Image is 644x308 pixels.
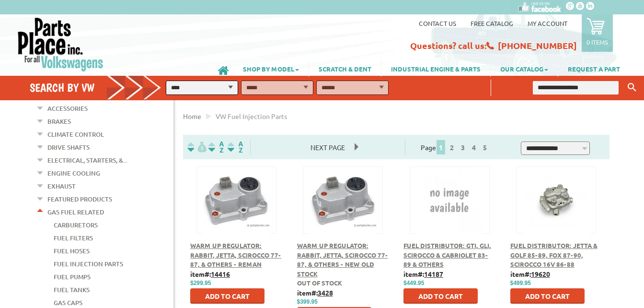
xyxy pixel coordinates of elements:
[190,280,211,286] span: $299.95
[47,102,88,115] a: Accessories
[54,232,93,244] a: Fuel Filters
[187,142,207,153] img: filterpricelow.svg
[405,139,506,155] div: Page
[54,284,90,296] a: Fuel Tanks
[625,80,639,95] button: Keyword Search
[437,140,445,154] span: 1
[297,279,342,287] span: Out of stock
[54,271,91,283] a: Fuel Pumps
[471,19,513,27] a: Free Catalog
[47,115,71,128] a: Brakes
[297,288,333,297] b: item#:
[481,143,489,152] a: 5
[47,193,112,205] a: Featured Products
[459,143,467,152] a: 3
[183,112,201,120] a: Home
[491,60,558,77] a: OUR CATALOG
[297,241,388,278] a: Warm Up Regulator: Rabbit, Jetta, Scirocco 77-87, & Others - New Old Stock
[558,60,630,77] a: REQUEST A PART
[531,270,550,278] u: 19620
[47,154,127,166] a: Electrical, Starters, &...
[205,292,250,300] span: Add to Cart
[419,19,456,27] a: Contact us
[403,270,443,278] b: item#:
[448,143,456,152] a: 2
[301,140,355,154] span: Next Page
[582,14,613,52] a: 0 items
[47,167,100,179] a: Engine Cooling
[47,180,76,192] a: Exhaust
[47,206,104,218] a: Gas Fuel Related
[510,280,531,286] span: $499.95
[424,270,443,278] u: 14187
[510,270,550,278] b: item#:
[403,288,478,304] button: Add to Cart
[586,38,608,46] p: 0 items
[528,19,567,27] a: My Account
[190,288,264,304] button: Add to Cart
[318,288,333,297] u: 3428
[47,128,104,141] a: Climate Control
[54,258,123,270] a: Fuel Injection Parts
[297,298,318,305] span: $399.95
[510,241,598,268] a: Fuel Distributor: Jetta & Golf 85-89, Fox 87-90, Scirocco 16V 86-88
[216,112,287,120] span: VW fuel injection parts
[233,60,309,77] a: SHOP BY MODEL
[226,142,245,153] img: Sort by Sales Rank
[207,142,226,153] img: Sort by Headline
[190,270,230,278] b: item#:
[301,143,355,152] a: Next Page
[510,288,585,304] button: Add to Cart
[525,292,570,300] span: Add to Cart
[470,143,478,152] a: 4
[403,241,491,268] a: Fuel Distributor: GTI, GLI, Scirocco & Cabriolet 83-89 & Others
[403,280,424,286] span: $449.95
[54,219,98,231] a: Carburetors
[30,81,168,95] h4: Search by VW
[381,60,490,77] a: INDUSTRIAL ENGINE & PARTS
[47,141,90,154] a: Drive Shafts
[211,270,230,278] u: 14416
[17,17,104,72] img: Parts Place Inc!
[418,292,463,300] span: Add to Cart
[190,241,281,268] a: Warm Up Regulator: Rabbit, Jetta, Scirocco 77-87, & Others - Reman
[54,245,90,257] a: Fuel Hoses
[309,60,381,77] a: SCRATCH & DENT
